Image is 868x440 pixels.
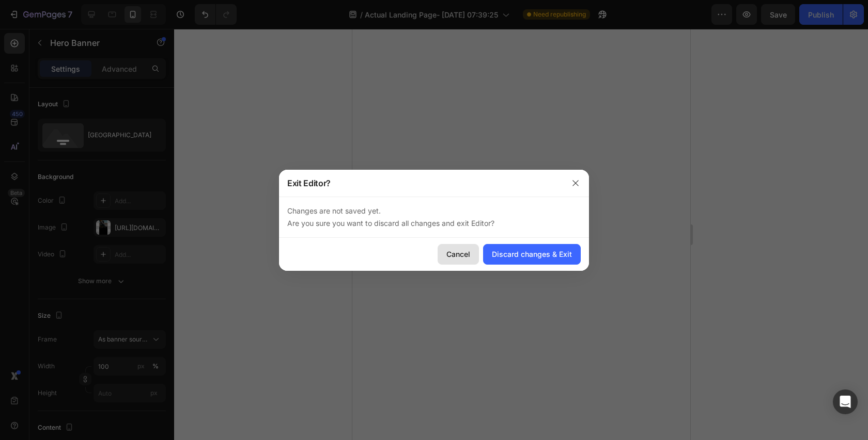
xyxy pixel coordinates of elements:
button: Cancel [438,244,479,265]
button: Discard changes & Exit [483,244,581,265]
div: Cancel [446,249,470,259]
p: Changes are not saved yet. Are you sure you want to discard all changes and exit Editor? [287,205,581,230]
div: Discard changes & Exit [492,249,572,259]
div: Open Intercom Messenger [833,389,858,414]
p: Exit Editor? [287,177,331,189]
